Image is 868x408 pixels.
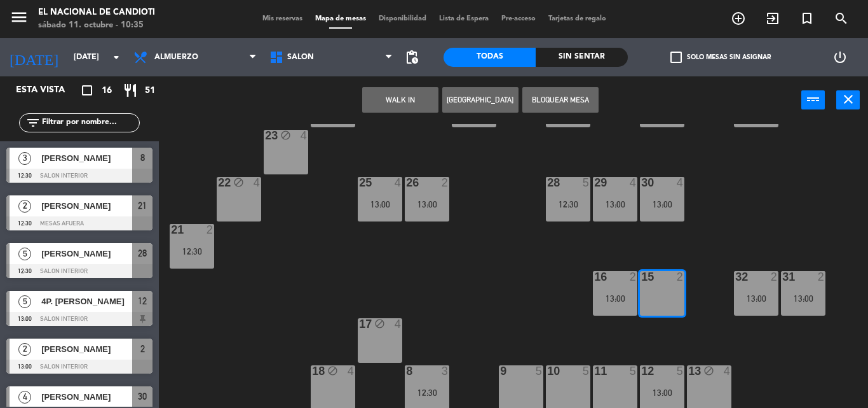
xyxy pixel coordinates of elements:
div: 4 [630,177,637,188]
i: power_settings_new [832,50,848,65]
span: 28 [138,246,147,261]
span: 4P. [PERSON_NAME] [41,295,132,308]
span: 8 [140,150,145,165]
i: exit_to_app [765,11,780,26]
div: 32 [735,271,736,283]
div: 12:30 [405,388,449,397]
span: 2 [18,200,31,213]
span: [PERSON_NAME] [41,199,132,213]
div: 5 [630,365,637,377]
div: 30 [641,177,642,188]
div: 12:30 [546,200,590,209]
i: block [233,177,244,188]
button: menu [10,8,29,31]
div: 21 [171,224,172,236]
div: 11 [594,365,595,377]
i: block [280,130,291,141]
span: 16 [102,83,112,98]
i: block [374,318,385,329]
span: Disponibilidad [372,15,433,22]
input: Filtrar por nombre... [41,116,139,130]
div: 13:00 [640,388,684,397]
div: 4 [395,177,402,188]
i: block [327,365,338,376]
span: [PERSON_NAME] [41,151,132,165]
button: Bloquear Mesa [522,87,599,113]
div: 5 [677,365,684,377]
span: 5 [18,248,31,260]
span: pending_actions [404,50,419,65]
div: 13:00 [593,294,637,303]
i: crop_square [79,83,95,98]
div: 13:00 [405,200,449,209]
div: 5 [583,177,590,188]
div: 2 [207,224,214,236]
i: search [834,11,849,26]
div: 26 [406,177,407,188]
div: 8 [406,365,407,377]
span: 51 [145,83,155,98]
div: 28 [547,177,548,188]
span: SALON [287,53,314,62]
div: 4 [724,365,731,377]
div: 12:30 [170,247,214,256]
span: Almuerzo [154,53,198,62]
i: filter_list [25,115,41,130]
span: Tarjetas de regalo [542,15,613,22]
div: 13:00 [734,294,778,303]
span: 12 [138,293,147,309]
div: 12 [641,365,642,377]
div: 16 [594,271,595,283]
div: 2 [630,271,637,283]
button: power_input [801,90,825,109]
span: 2 [18,343,31,356]
div: 4 [677,177,684,188]
div: 9 [500,365,501,377]
span: [PERSON_NAME] [41,342,132,356]
div: 10 [547,365,548,377]
i: restaurant [123,83,138,98]
label: Solo mesas sin asignar [670,52,771,63]
div: 4 [348,365,355,377]
i: add_circle_outline [731,11,746,26]
div: 4 [254,177,261,188]
i: turned_in_not [799,11,815,26]
div: 2 [677,271,684,283]
i: power_input [806,92,821,107]
span: Lista de Espera [433,15,495,22]
button: [GEOGRAPHIC_DATA] [442,87,519,113]
div: 13:00 [358,200,402,209]
div: 5 [536,365,543,377]
div: 3 [442,365,449,377]
button: WALK IN [362,87,438,113]
div: 4 [395,318,402,330]
div: 31 [782,271,783,283]
div: 22 [218,177,219,188]
div: Esta vista [6,83,92,98]
i: block [703,365,714,376]
span: 2 [140,341,145,356]
div: 17 [359,318,360,330]
div: 13:00 [593,200,637,209]
div: 15 [641,271,642,283]
div: 25 [359,177,360,188]
i: close [841,92,856,107]
span: 4 [18,391,31,404]
div: 2 [818,271,825,283]
div: 4 [301,130,308,141]
span: Mapa de mesas [309,15,372,22]
div: sábado 11. octubre - 10:35 [38,19,155,32]
div: 13:00 [781,294,825,303]
div: 18 [312,365,313,377]
div: 29 [594,177,595,188]
span: check_box_outline_blank [670,52,682,63]
span: Mis reservas [256,15,309,22]
div: El Nacional de Candioti [38,6,155,19]
div: 2 [771,271,778,283]
button: close [836,90,860,109]
span: 3 [18,152,31,165]
div: 2 [442,177,449,188]
div: 13:00 [640,200,684,209]
div: Todas [444,48,536,67]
